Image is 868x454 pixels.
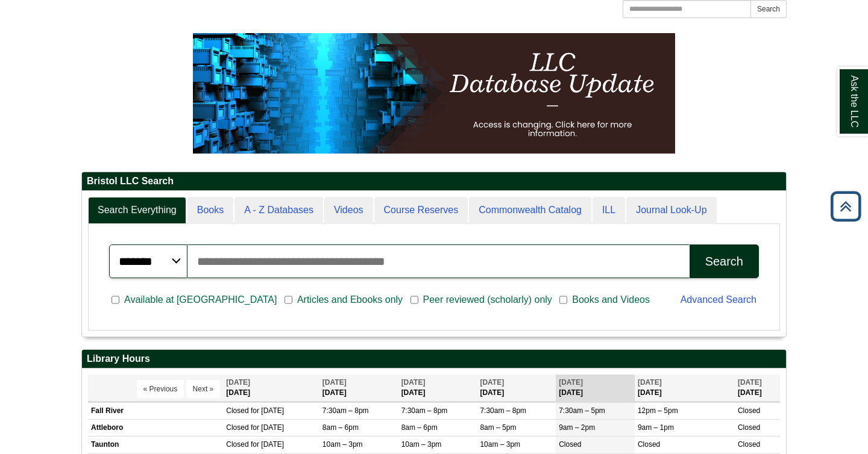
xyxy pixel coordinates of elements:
input: Books and Videos [559,294,567,305]
a: Journal Look-Up [626,197,716,224]
span: [DATE] [480,378,504,387]
td: Attleboro [88,420,223,437]
span: Available at [GEOGRAPHIC_DATA] [119,293,281,307]
button: Next » [186,380,221,398]
a: Advanced Search [681,294,756,305]
a: Search Everything [88,197,186,224]
a: Books [187,197,233,224]
th: [DATE] [319,375,398,402]
span: 7:30am – 8pm [322,406,369,415]
th: [DATE] [223,375,319,402]
span: Closed [738,406,760,415]
span: Peer reviewed (scholarly) only [418,293,557,307]
span: 7:30am – 5pm [559,406,605,415]
span: for [DATE] [251,440,284,449]
h2: Bristol LLC Search [82,172,786,191]
span: Closed [638,440,660,449]
span: [DATE] [738,378,762,387]
th: [DATE] [735,375,780,402]
button: « Previous [137,380,184,398]
span: Articles and Ebooks only [292,293,407,307]
span: [DATE] [559,378,583,387]
span: Closed [226,423,248,432]
a: A - Z Databases [234,197,323,224]
a: Back to Top [826,198,865,214]
span: Books and Videos [567,293,655,307]
img: HTML tutorial [193,33,675,154]
span: Closed [738,423,760,432]
span: 9am – 1pm [638,423,674,432]
div: Search [705,255,743,269]
span: 12pm – 5pm [638,406,678,415]
h2: Library Hours [82,350,786,368]
a: ILL [593,197,625,224]
th: [DATE] [398,375,477,402]
th: [DATE] [635,375,735,402]
span: Closed [738,440,760,449]
th: [DATE] [556,375,635,402]
input: Available at [GEOGRAPHIC_DATA] [112,294,119,305]
span: Closed [226,406,248,415]
input: Peer reviewed (scholarly) only [410,294,418,305]
span: 8am – 5pm [480,423,516,432]
a: Videos [324,197,373,224]
a: Course Reserves [374,197,468,224]
span: [DATE] [638,378,662,387]
span: 10am – 3pm [401,440,442,449]
td: Taunton [88,437,223,453]
span: 9am – 2pm [559,423,595,432]
span: Closed [226,440,248,449]
td: Fall River [88,403,223,420]
span: for [DATE] [251,423,284,432]
span: Closed [559,440,581,449]
a: Commonwealth Catalog [469,197,591,224]
th: [DATE] [477,375,556,402]
span: 10am – 3pm [480,440,520,449]
span: 10am – 3pm [322,440,363,449]
span: for [DATE] [251,406,284,415]
span: [DATE] [322,378,347,387]
span: 8am – 6pm [401,423,438,432]
span: 7:30am – 8pm [401,406,448,415]
span: 8am – 6pm [322,423,359,432]
span: [DATE] [401,378,426,387]
span: 7:30am – 8pm [480,406,526,415]
button: Search [690,244,759,278]
span: [DATE] [226,378,250,387]
input: Articles and Ebooks only [285,294,292,305]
